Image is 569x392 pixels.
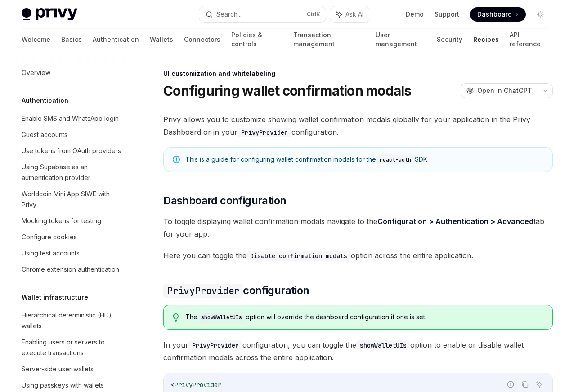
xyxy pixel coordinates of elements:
span: Open in ChatGPT [477,86,532,95]
a: Dashboard [470,7,526,22]
code: Disable confirmation modals [246,251,351,261]
div: This is a guide for configuring wallet confirmation modals for the SDK. [185,155,543,164]
a: Security [437,29,462,50]
button: Search...CtrlK [199,6,326,22]
div: Configure cookies [22,232,77,242]
span: Ask AI [345,10,363,19]
code: showWalletUIs [197,313,246,322]
div: Search... [216,9,242,20]
span: To toggle displaying wallet confirmation modals navigate to the tab for your app. [163,215,553,240]
a: Enable SMS and WhatsApp login [14,110,130,127]
code: showWalletUIs [356,340,410,350]
a: Mocking tokens for testing [14,213,130,229]
svg: Tip [173,313,179,322]
div: Worldcoin Mini App SIWE with Privy [22,189,124,210]
div: Chrome extension authentication [22,264,119,275]
code: PrivyProvider [163,284,243,298]
a: API reference [510,29,547,50]
img: light logo [22,8,77,21]
svg: Note [173,156,180,163]
h1: Configuring wallet confirmation modals [163,83,412,99]
div: Using passkeys with wallets [22,380,104,391]
button: Toggle dark mode [533,7,547,22]
button: Copy the contents from the code block [519,379,531,390]
a: Configuration > Authentication > Advanced [377,217,533,226]
a: Transaction management [293,29,364,50]
a: Authentication [93,29,139,50]
a: Using Supabase as an authentication provider [14,159,130,186]
a: Use tokens from OAuth providers [14,143,130,159]
span: Privy allows you to customize showing wallet confirmation modals globally for your application in... [163,113,553,138]
a: Using test accounts [14,245,130,261]
div: Enable SMS and WhatsApp login [22,113,119,124]
a: Configure cookies [14,229,130,245]
a: Connectors [184,29,220,50]
span: Here you can toggle the option across the entire application. [163,249,553,262]
h5: Wallet infrastructure [22,292,88,303]
div: Using test accounts [22,248,80,259]
a: Demo [406,10,424,19]
a: Hierarchical deterministic (HD) wallets [14,307,130,334]
div: The option will override the dashboard configuration if one is set. [185,313,543,322]
button: Ask AI [330,6,370,22]
div: Server-side user wallets [22,364,94,374]
div: UI customization and whitelabeling [163,69,553,78]
div: Overview [22,67,50,78]
span: PrivyProvider [175,381,221,389]
span: Dashboard [477,10,512,19]
a: Welcome [22,29,50,50]
button: Ask AI [533,379,545,390]
a: Overview [14,65,130,81]
button: Open in ChatGPT [461,83,538,98]
a: Guest accounts [14,127,130,143]
a: Server-side user wallets [14,361,130,377]
a: Chrome extension authentication [14,261,130,277]
code: react-auth [376,155,415,164]
span: configuration [163,283,309,298]
a: Worldcoin Mini App SIWE with Privy [14,186,130,213]
span: < [171,381,175,389]
span: Ctrl K [307,11,320,18]
code: PrivyProvider [237,128,291,137]
a: Support [435,10,459,19]
a: Basics [61,29,82,50]
code: PrivyProvider [188,340,242,350]
a: Policies & controls [231,29,282,50]
div: Using Supabase as an authentication provider [22,162,124,183]
span: Dashboard configuration [163,194,286,208]
div: Enabling users or servers to execute transactions [22,337,124,358]
button: Report incorrect code [505,379,516,390]
a: Enabling users or servers to execute transactions [14,334,130,361]
div: Mocking tokens for testing [22,216,101,226]
h5: Authentication [22,95,68,106]
span: In your configuration, you can toggle the option to enable or disable wallet confirmation modals ... [163,339,553,364]
div: Hierarchical deterministic (HD) wallets [22,310,124,331]
a: User management [376,29,426,50]
div: Use tokens from OAuth providers [22,145,121,156]
a: Wallets [150,29,173,50]
div: Guest accounts [22,129,67,140]
a: Recipes [473,29,499,50]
